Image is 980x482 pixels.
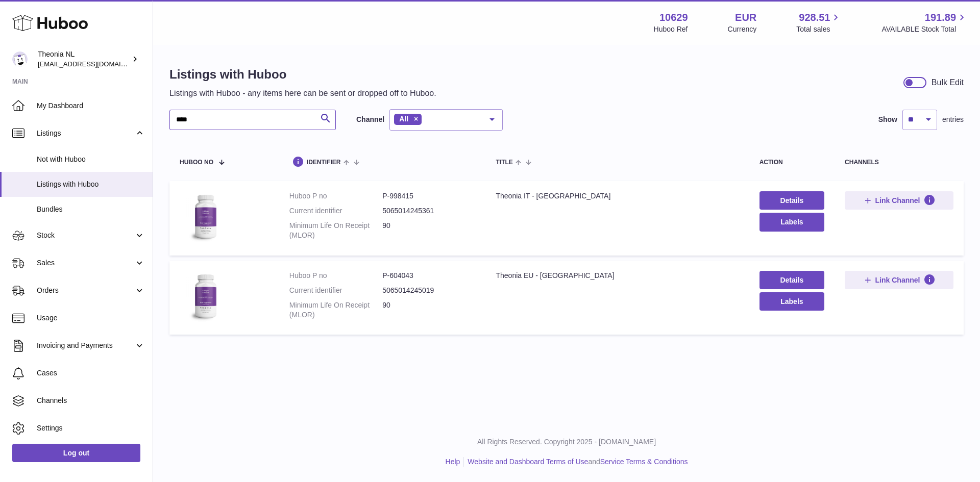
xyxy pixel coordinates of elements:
a: Details [759,271,824,289]
span: Link Channel [875,196,920,205]
div: action [759,159,824,166]
label: Channel [356,115,384,124]
div: Theonia NL [38,49,130,69]
span: Usage [37,313,145,323]
dd: 5065014245019 [382,286,475,295]
strong: 10629 [659,11,688,24]
a: 928.51 Total sales [796,11,842,34]
a: Service Terms & Conditions [600,458,688,466]
dd: P-998415 [382,191,475,201]
div: Theonia IT - [GEOGRAPHIC_DATA] [496,191,739,201]
span: Settings [37,423,145,433]
span: Not with Huboo [37,155,145,164]
span: All [399,115,408,123]
span: Sales [37,258,134,268]
dd: 5065014245361 [382,206,475,216]
dt: Minimum Life On Receipt (MLOR) [289,221,382,240]
img: Theonia EU - Collagen Complex [180,271,231,322]
dd: 90 [382,221,475,240]
span: Invoicing and Payments [37,341,134,350]
button: Labels [759,292,824,311]
dt: Minimum Life On Receipt (MLOR) [289,300,382,320]
div: Currency [728,24,757,34]
span: Bundles [37,205,145,214]
span: [EMAIL_ADDRESS][DOMAIN_NAME] [38,60,150,68]
span: Total sales [796,24,842,34]
dt: Current identifier [289,286,382,295]
strong: EUR [735,11,756,24]
span: Stock [37,231,134,240]
a: Details [759,191,824,210]
a: 191.89 AVAILABLE Stock Total [881,11,968,34]
span: AVAILABLE Stock Total [881,24,968,34]
dt: Huboo P no [289,271,382,281]
a: Website and Dashboard Terms of Use [468,458,588,466]
span: 191.89 [925,11,956,24]
img: Theonia IT - Collagen Complex [180,191,231,242]
span: Listings [37,129,134,138]
div: channels [845,159,953,166]
span: My Dashboard [37,101,145,111]
img: internalAdmin-10629@internal.huboo.com [12,52,28,67]
span: 928.51 [799,11,830,24]
button: Link Channel [845,271,953,289]
span: Huboo no [180,159,213,166]
h1: Listings with Huboo [169,66,436,83]
span: Orders [37,286,134,295]
span: Listings with Huboo [37,180,145,189]
span: identifier [307,159,341,166]
span: Cases [37,368,145,378]
li: and [464,457,688,467]
label: Show [878,115,897,124]
a: Log out [12,444,140,462]
button: Link Channel [845,191,953,210]
p: Listings with Huboo - any items here can be sent or dropped off to Huboo. [169,88,436,99]
span: Channels [37,396,145,405]
dd: P-604043 [382,271,475,281]
dd: 90 [382,300,475,320]
div: Huboo Ref [654,24,688,34]
span: Link Channel [875,275,920,285]
p: All Rights Reserved. Copyright 2025 - [DOMAIN_NAME] [161,437,972,447]
a: Help [446,458,460,466]
button: Labels [759,213,824,231]
span: entries [942,115,964,124]
span: title [496,159,512,166]
div: Bulk Edit [932,77,964,88]
dt: Current identifier [289,206,382,216]
div: Theonia EU - [GEOGRAPHIC_DATA] [496,271,739,281]
dt: Huboo P no [289,191,382,201]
